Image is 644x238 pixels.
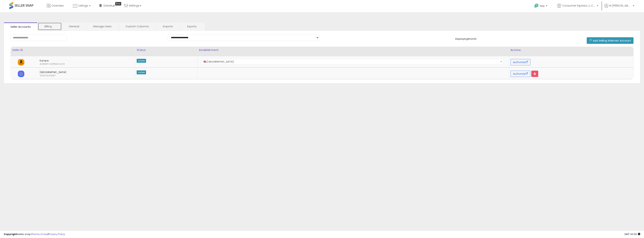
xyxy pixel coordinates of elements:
a: Help [531,1,551,12]
i: Get Help [534,3,539,8]
span: Listings [78,4,88,7]
div: Status [137,48,196,52]
a: Imports [156,22,180,30]
span: Displaying 1 to 2 of 2 [455,37,476,41]
img: walmart.png [18,71,24,77]
a: General [62,22,86,30]
a: Billing [38,22,62,30]
span: Overview [51,4,64,7]
span: DataHub [104,4,115,7]
button: Authorize [511,71,530,77]
span: 🇺🇸 United States [202,59,503,64]
div: Tooltip anchor [115,2,121,6]
button: Add Selling Walmart Account [587,37,634,44]
div: Establishment [199,48,507,52]
div: Actions [511,48,632,52]
span: Active [137,70,146,74]
span: Help [540,4,545,7]
a: Custom Columns [119,22,156,30]
a: Manage Users [86,22,118,30]
span: 🇺🇸 United States [202,59,503,64]
div: Seller ID [12,48,133,52]
span: Add Selling Walmart Account [593,39,631,43]
a: Seller Accounts [4,22,37,31]
a: Exports [180,22,204,30]
span: Active [137,59,146,63]
span: Europe [37,59,127,62]
img: amazon.png [18,59,24,66]
span: Hi [PERSON_NAME] [609,4,632,7]
span: A3HWFCQPRAXUOO [37,62,52,66]
a: Hi [PERSON_NAME] [604,4,634,12]
span: [GEOGRAPHIC_DATA] [37,71,127,74]
button: Authorize [511,59,530,65]
span: 10001043187 [37,74,52,77]
span: Consumer Express L.L.C. [GEOGRAPHIC_DATA] [562,4,596,7]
